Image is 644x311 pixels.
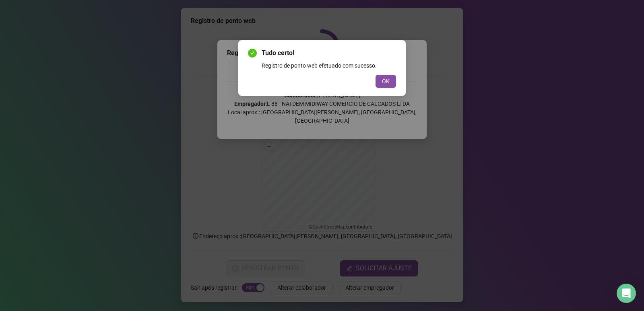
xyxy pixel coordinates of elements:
div: Open Intercom Messenger [617,284,636,303]
span: Tudo certo! [262,48,396,58]
button: OK [376,75,396,88]
span: OK [382,77,390,86]
div: Registro de ponto web efetuado com sucesso. [262,61,396,70]
span: check-circle [248,49,257,58]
